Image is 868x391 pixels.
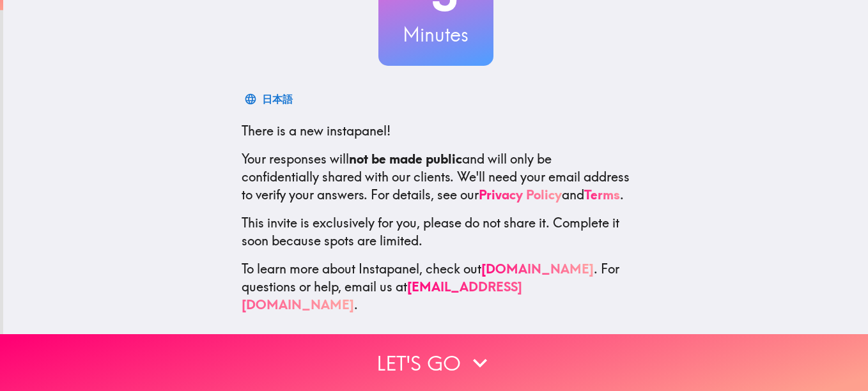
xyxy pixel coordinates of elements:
[481,261,594,277] a: [DOMAIN_NAME]
[242,86,298,112] button: 日本語
[242,260,630,314] p: To learn more about Instapanel, check out . For questions or help, email us at .
[242,150,630,204] p: Your responses will and will only be confidentially shared with our clients. We'll need your emai...
[378,21,493,48] h3: Minutes
[242,214,630,250] p: This invite is exclusively for you, please do not share it. Complete it soon because spots are li...
[479,187,562,203] a: Privacy Policy
[242,123,391,139] span: There is a new instapanel!
[262,90,293,108] div: 日本語
[584,187,620,203] a: Terms
[242,279,522,312] a: [EMAIL_ADDRESS][DOMAIN_NAME]
[349,151,462,167] b: not be made public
